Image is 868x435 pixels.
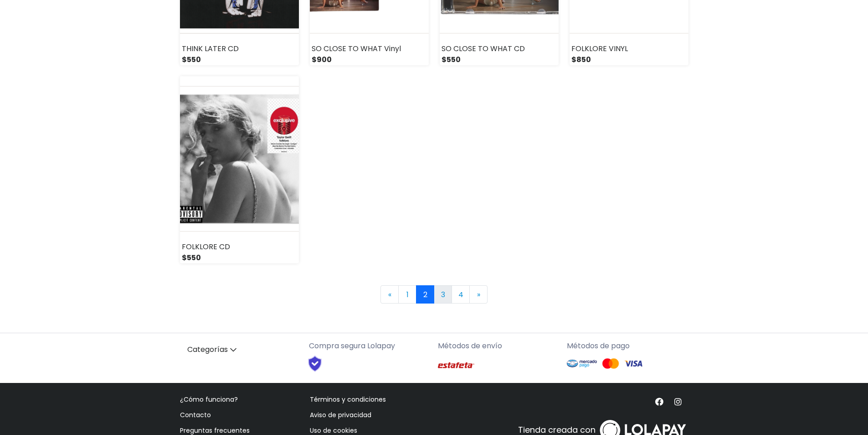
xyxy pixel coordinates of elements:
[180,54,299,65] div: $550
[180,426,250,435] a: Preguntas frecuentes
[310,43,429,54] div: SO CLOSE TO WHAT Vinyl
[567,341,688,351] p: Métodos de pago
[452,285,470,304] a: 4
[440,54,559,65] div: $550
[180,285,688,304] nav: Page navigation
[388,289,391,300] span: «
[477,289,480,300] span: »
[469,285,488,304] a: Next
[180,410,211,419] a: Contacto
[398,285,416,304] a: 1
[180,241,299,252] div: FOLKLORE CD
[180,395,238,404] a: ¿Cómo funciona?
[570,43,688,54] div: FOLKLORE VINYL
[440,43,559,54] div: SO CLOSE TO WHAT CD
[300,355,330,372] img: Shield Logo
[310,410,371,419] a: Aviso de privacidad
[438,355,474,376] img: Estafeta Logo
[570,54,688,65] div: $850
[434,285,452,304] a: 3
[309,341,431,351] p: Compra segura Lolapay
[438,341,560,351] p: Métodos de envío
[180,341,302,359] a: Categorías
[180,252,299,263] div: $550
[310,54,429,65] div: $900
[310,395,386,404] a: Términos y condiciones
[624,358,642,369] img: Visa Logo
[180,43,299,54] div: THINK LATER CD
[416,285,434,304] a: 2
[310,426,357,435] a: Uso de cookies
[601,358,620,369] img: Mastercard Logo
[180,76,299,263] a: FOLKLORE CD $550
[380,285,399,304] a: Previous
[180,76,299,241] img: small_1743281444204.png
[567,355,597,372] img: Mercado Pago Logo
